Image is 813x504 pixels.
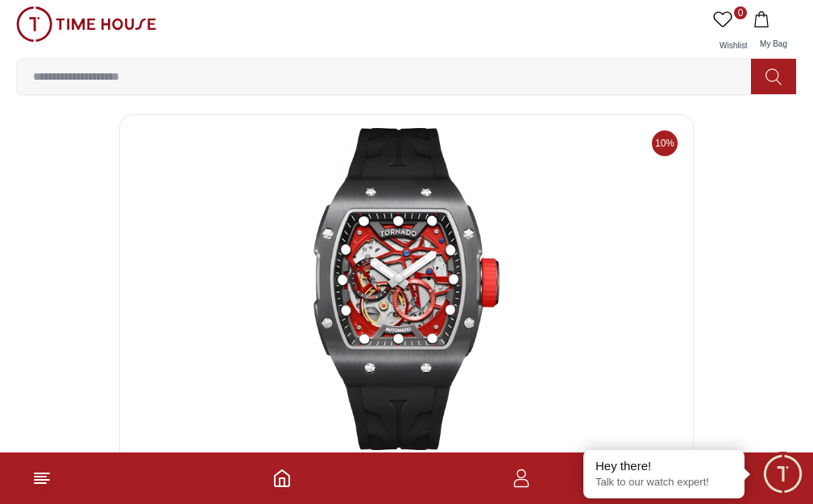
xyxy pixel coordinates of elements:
[133,128,680,450] img: Tornado Men's Automatic Navy Blue Dial Dial Watch - T24302-XSNN
[272,469,292,488] a: Home
[734,6,747,19] span: 0
[761,452,805,496] div: Chat Widget
[652,130,678,156] span: 10%
[16,6,156,42] img: ...
[750,6,797,58] button: My Bag
[595,476,732,490] p: Talk to our watch expert!
[595,458,732,474] div: Hey there!
[710,6,750,58] a: 0Wishlist
[753,39,794,48] span: My Bag
[713,41,753,50] span: Wishlist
